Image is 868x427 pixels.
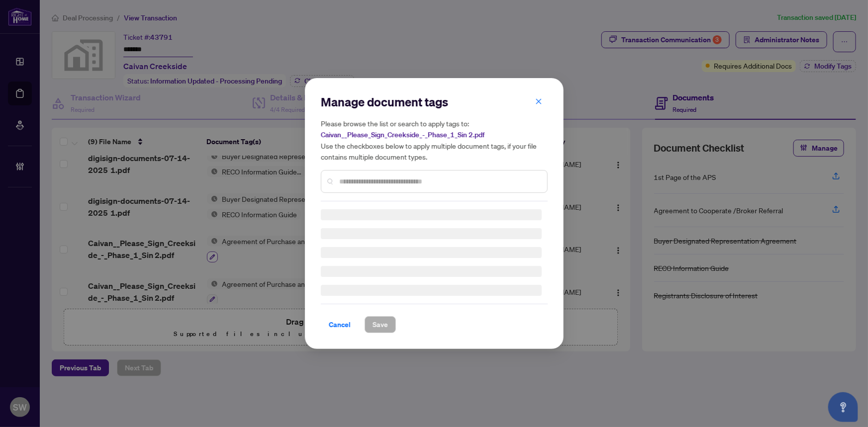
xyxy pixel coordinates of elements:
[321,118,548,162] h5: Please browse the list or search to apply tags to: Use the checkboxes below to apply multiple doc...
[828,392,858,422] button: Open asap
[321,316,359,333] button: Cancel
[535,98,542,105] span: close
[321,130,484,139] span: Caivan__Please_Sign_Creekside_-_Phase_1_Sin 2.pdf
[329,317,351,333] span: Cancel
[321,94,548,110] h2: Manage document tags
[365,316,396,333] button: Save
